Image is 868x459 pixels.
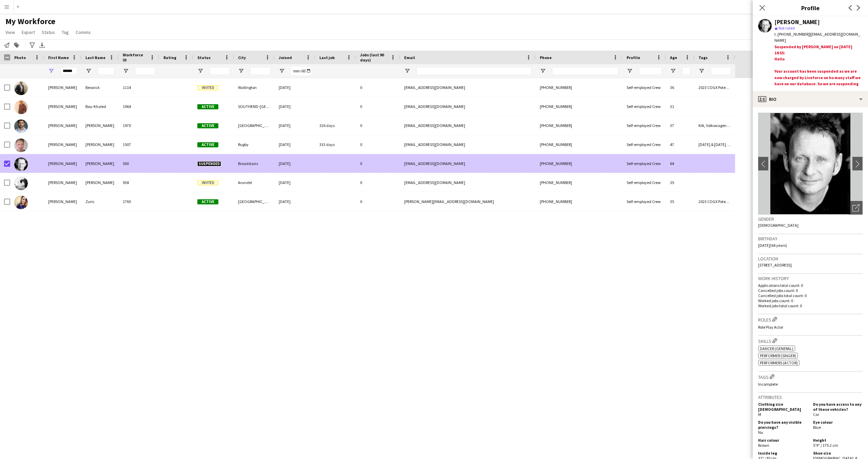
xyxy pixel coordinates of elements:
[238,55,246,60] span: City
[758,298,863,303] p: Worked jobs count: 0
[356,78,400,97] div: 0
[234,192,275,211] div: [GEOGRAPHIC_DATA]
[627,55,640,60] span: Profile
[197,199,218,204] span: Active
[197,68,203,74] button: Open Filter Menu
[356,116,400,135] div: 0
[119,116,159,135] div: 1970
[14,55,26,60] span: Photo
[639,67,662,75] input: Profile Filter Input
[400,135,536,154] div: [EMAIL_ADDRESS][DOMAIN_NAME]
[849,201,863,215] div: Open photos pop-in
[119,97,159,116] div: 1964
[758,216,863,222] h3: Gender
[758,430,763,435] span: No
[123,68,129,74] button: Open Filter Menu
[44,116,81,135] div: [PERSON_NAME]
[197,104,218,109] span: Active
[536,192,623,211] div: [PHONE_NUMBER]
[711,67,731,75] input: Tags Filter Input
[536,97,623,116] div: [PHONE_NUMBER]
[400,116,536,135] div: [EMAIL_ADDRESS][DOMAIN_NAME]
[44,78,81,97] div: [PERSON_NAME]
[163,55,176,60] span: Rating
[44,173,81,192] div: [PERSON_NAME]
[778,25,795,31] span: Not rated
[119,78,159,97] div: 1114
[758,337,863,344] h3: Skills
[623,173,666,192] div: Self-employed Crew
[552,67,618,75] input: Phone Filter Input
[5,29,15,35] span: View
[760,353,796,358] span: Performer (Singer)
[14,177,28,190] img: Roberta Hofmann
[356,135,400,154] div: 0
[813,412,819,417] span: Car
[758,275,863,281] h3: Work history
[758,243,787,248] span: [DATE] (64 years)
[22,29,35,35] span: Export
[774,68,863,105] div: Your account has been suspended as we are now charged by Liveforce on ho many staff we have on ou...
[28,41,36,49] app-action-btn: Advanced filters
[536,135,623,154] div: [PHONE_NUMBER]
[666,173,694,192] div: 35
[536,173,623,192] div: [PHONE_NUMBER]
[813,443,838,448] span: 5'9" / 175.2 cm
[356,173,400,192] div: 0
[197,55,211,60] span: Status
[250,67,271,75] input: City Filter Input
[356,97,400,116] div: 0
[623,192,666,211] div: Self-employed Crew
[119,173,159,192] div: 938
[758,293,863,298] p: Cancelled jobs total count: 0
[694,192,735,211] div: 2023 COGX Potentials
[760,346,793,351] span: Dancer (General)
[813,425,821,430] span: Blue
[275,173,315,192] div: [DATE]
[291,67,311,75] input: Joined Filter Input
[404,55,415,60] span: Email
[666,78,694,97] div: 36
[758,394,863,400] h3: Attributes
[48,55,69,60] span: First Name
[400,154,536,173] div: [EMAIL_ADDRESS][DOMAIN_NAME]
[694,78,735,97] div: 2023 COGX Potentials
[694,135,735,154] div: [DATE] & [DATE] Volkswagen, Group EV Project. Actors available [DATE] & [DATE]. , KIA, Volkswagen...
[623,78,666,97] div: Self-employed Crew
[234,173,275,192] div: Arundel
[758,236,863,242] h3: Birthday
[234,116,275,135] div: [GEOGRAPHIC_DATA]
[813,420,863,425] h5: Eye colour
[758,283,863,288] p: Applications total count: 0
[3,28,18,37] a: View
[758,420,808,430] h5: Do you have any visible piercings?
[275,135,315,154] div: [DATE]
[119,192,159,211] div: 1760
[234,154,275,173] div: Broadstairs
[44,192,81,211] div: [PERSON_NAME]
[197,161,221,166] span: Suspended
[197,142,218,147] span: Active
[238,68,244,74] button: Open Filter Menu
[119,154,159,173] div: 500
[3,41,11,49] app-action-btn: Notify workforce
[59,28,72,37] a: Tag
[14,196,28,209] img: Roberta Zuric
[813,402,863,412] h5: Do you have access to any of these vehicles?
[356,154,400,173] div: 0
[123,52,147,62] span: Workforce ID
[698,68,705,74] button: Open Filter Menu
[758,262,792,268] span: [STREET_ADDRESS]
[774,32,860,43] span: | [EMAIL_ADDRESS][DOMAIN_NAME]
[19,28,38,37] a: Export
[694,116,735,135] div: KIA, Volkswagen CV Brand Immersion Project [DATE] - [DATE], Volkswagen Goodwill Scenarios
[360,52,388,62] span: Jobs (last 90 days)
[758,373,863,380] h3: Tags
[758,303,863,308] p: Worked jobs total count: 0
[623,116,666,135] div: Self-employed Crew
[44,154,81,173] div: [PERSON_NAME]
[38,41,46,49] app-action-btn: Export XLSX
[197,180,218,185] span: Invited
[758,256,863,262] h3: Location
[666,192,694,211] div: 35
